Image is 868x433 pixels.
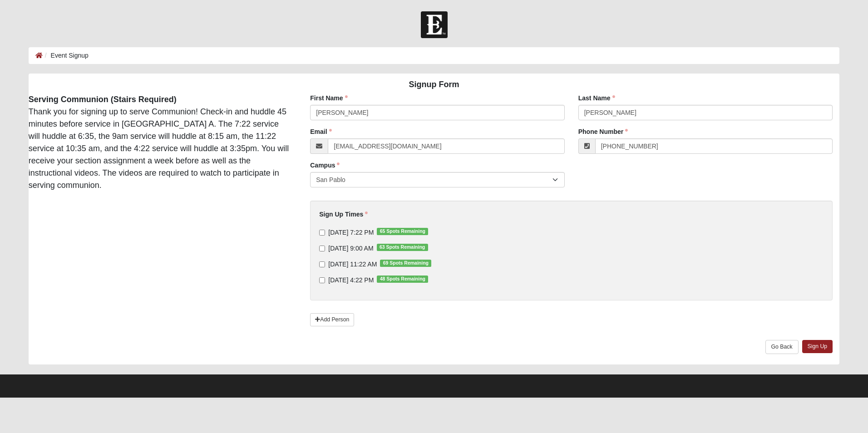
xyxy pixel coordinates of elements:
[578,93,615,103] label: Last Name
[310,127,331,136] label: Email
[310,161,340,170] label: Campus
[319,277,325,283] input: [DATE] 4:22 PM48 Spots Remaining
[578,127,628,136] label: Phone Number
[328,276,374,284] span: [DATE] 4:22 PM
[380,260,431,267] span: 69 Spots Remaining
[377,228,428,235] span: 65 Spots Remaining
[328,245,373,252] span: [DATE] 9:00 AM
[29,95,177,104] strong: Serving Communion (Stairs Required)
[319,210,368,219] label: Sign Up Times
[43,51,89,60] li: Event Signup
[310,93,347,103] label: First Name
[421,11,448,38] img: Church of Eleven22 Logo
[328,261,377,268] span: [DATE] 11:22 AM
[802,340,833,353] a: Sign Up
[29,80,839,90] h4: Signup Form
[22,93,296,192] div: Thank you for signing up to serve Communion! Check-in and huddle 45 minutes before service in [GE...
[319,261,325,267] input: [DATE] 11:22 AM69 Spots Remaining
[319,246,325,251] input: [DATE] 9:00 AM63 Spots Remaining
[377,244,428,251] span: 63 Spots Remaining
[377,276,428,283] span: 48 Spots Remaining
[765,340,799,354] a: Go Back
[328,229,374,236] span: [DATE] 7:22 PM
[310,313,354,326] a: Add Person
[319,230,325,236] input: [DATE] 7:22 PM65 Spots Remaining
